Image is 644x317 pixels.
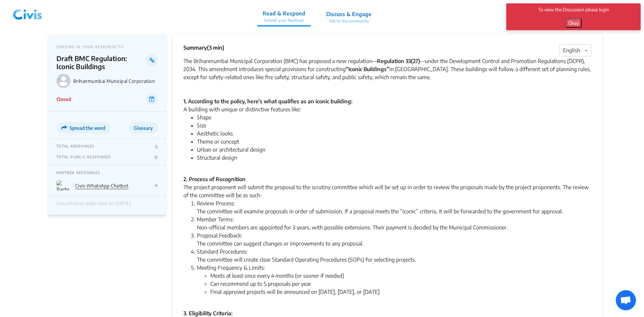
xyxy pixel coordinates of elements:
button: Glossary [129,122,158,134]
p: Discuss & Engage [326,10,372,18]
div: The Brihanmumbai Municipal Corporation (BMC) has proposed a new regulation— —under the Developmen... [183,57,592,89]
span: Spread the word [70,125,105,131]
p: TOTAL RESPONSES [56,144,95,149]
p: PARTNER RESPONSES [56,170,158,175]
strong: Regulation 33(27) [377,58,420,64]
li: Meets at least once every 4 months (or sooner if needed) [210,272,592,280]
p: 4 [155,182,158,188]
li: Urban or architectural design [197,146,592,154]
button: Spread the word [56,122,110,134]
p: Submit your feedback [263,17,305,23]
li: Size [197,121,592,129]
li: Meeting Frequency & Limits: [197,264,592,304]
li: Structural design [197,154,592,170]
p: Talk to the community [326,18,372,24]
strong: 1. According to the policy, here’s what qualifies as an iconic building: [183,98,352,105]
img: Brihanmumbai Municipal Corporation logo [56,74,71,88]
img: Partner Logo [56,180,70,191]
a: Civis WhatsApp Chatbot [75,183,129,189]
p: Summary [183,44,224,52]
li: Theme or concept [197,138,592,146]
strong: 2. Process of Recognition [183,176,246,182]
strong: 3. Eligibility Criteria: [183,310,232,317]
p: Read & Respond [263,9,305,17]
p: TOTAL PUBLIC RESPONSES [56,155,111,160]
span: (3 min) [207,44,224,51]
div: A building with unique or distinctive features like: [183,105,592,113]
li: Member Terms: Non-official members are appointed for 3 years, with possible extensions. Their pay... [197,215,592,231]
p: Draft BMC Regulation: Iconic Buildings [56,54,146,70]
strong: “Iconic Buildings” [346,66,389,72]
li: Final approved projects will be announced on [DATE], [DATE], or [DATE] [210,288,592,304]
div: The project proponent will submit the proposal to the scrutiny committee which will be set up in ... [183,183,592,199]
p: Brihanmumbai Municipal Corporation [73,78,158,84]
li: Proposal Feedback: The committee can suggest changes or improvements to any proposal. [197,231,592,248]
p: 5 [155,144,158,149]
p: Closed [56,96,71,103]
div: Consultation published on [DATE] [56,201,131,210]
p: SENDING IN YOUR RESPONSE TO [56,45,158,49]
li: Review Process: The committee will examine proposals in order of submission. If a proposal meets ... [197,199,592,215]
p: To view the Discussion please login [515,6,632,13]
p: 0 [155,155,158,160]
li: Shape [197,113,592,121]
li: Aesthetic looks [197,129,592,138]
li: Can recommend up to 5 proposals per year [210,280,592,288]
span: Glossary [134,125,153,131]
img: navlogo.png [10,3,45,23]
button: Okay [566,18,582,28]
li: Standard Procedures: The committee will create clear Standard Operating Procedures (SOPs) for sel... [197,248,592,264]
a: Open chat [616,290,636,310]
